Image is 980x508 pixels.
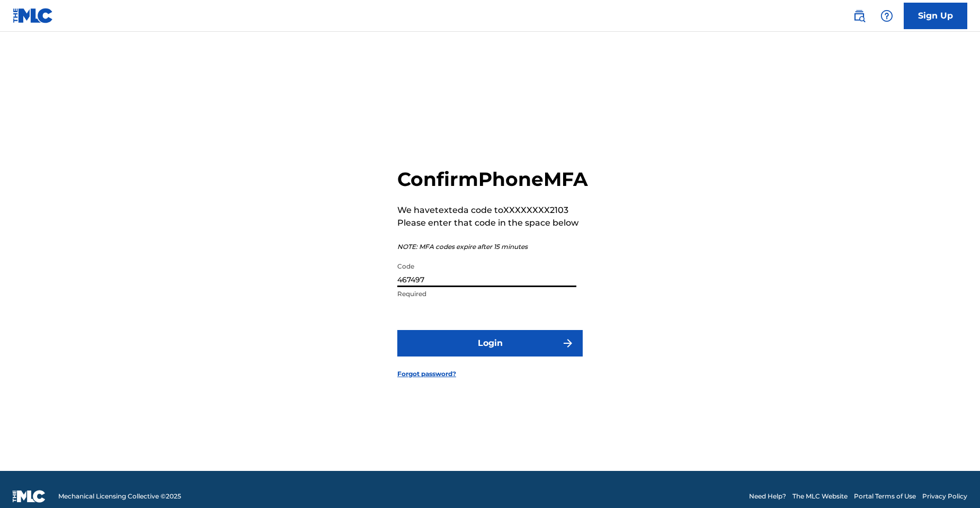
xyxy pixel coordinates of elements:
a: Need Help? [749,492,786,501]
p: Required [397,289,576,299]
img: search [853,10,866,22]
a: Public Search [849,5,870,26]
a: Sign Up [904,3,967,29]
p: NOTE: MFA codes expire after 15 minutes [397,242,588,252]
p: Please enter that code in the space below [397,217,588,229]
img: MLC Logo [13,8,54,23]
span: Mechanical Licensing Collective © 2025 [58,492,181,501]
a: The MLC Website [792,492,848,501]
a: Portal Terms of Use [854,492,916,501]
button: Login [397,330,583,357]
img: logo [13,490,46,503]
div: Help [876,5,897,26]
img: f7272a7cc735f4ea7f67.svg [562,337,574,350]
a: Forgot password? [397,369,456,379]
h2: Confirm Phone MFA [397,167,588,191]
p: We have texted a code to XXXXXXXX2103 [397,204,588,217]
a: Privacy Policy [922,492,967,501]
img: help [880,10,893,22]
